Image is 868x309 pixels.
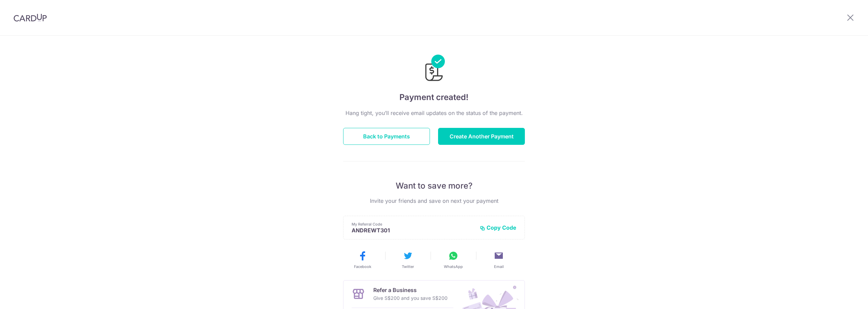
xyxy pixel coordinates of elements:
p: ANDREWT301 [352,227,474,234]
p: Want to save more? [343,180,525,191]
p: Give S$200 and you save S$200 [373,294,448,302]
button: Copy Code [480,224,516,231]
span: Twitter [402,264,414,269]
button: Twitter [388,250,428,269]
button: Email [479,250,519,269]
button: WhatsApp [433,250,473,269]
span: WhatsApp [444,264,463,269]
p: Refer a Business [373,286,448,294]
button: Facebook [342,250,382,269]
img: CardUp [14,14,47,22]
span: Email [494,264,504,269]
p: Hang tight, you’ll receive email updates on the status of the payment. [343,109,525,117]
span: Facebook [354,264,371,269]
p: My Referral Code [352,221,474,227]
button: Create Another Payment [438,128,525,145]
img: Payments [423,55,445,83]
p: Invite your friends and save on next your payment [343,197,525,205]
h4: Payment created! [343,91,525,103]
button: Back to Payments [343,128,430,145]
